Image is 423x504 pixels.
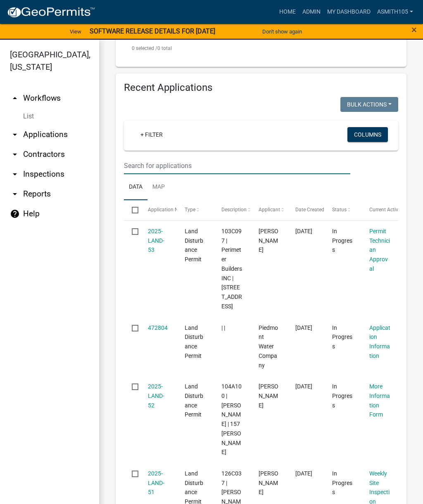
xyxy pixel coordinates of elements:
span: Status [332,207,347,213]
a: Permit Technician Approval [369,228,390,272]
datatable-header-cell: Type [177,200,214,220]
a: Admin [299,4,324,20]
a: 2025-LAND-51 [148,470,164,496]
a: Application Information [369,324,390,359]
span: Applicant [259,207,280,213]
a: Data [124,174,147,201]
i: arrow_drop_up [10,93,20,103]
span: Land Disturbance Permit [185,324,203,359]
i: arrow_drop_down [10,189,20,199]
span: 09/05/2025 [295,228,312,234]
span: 104A100 | Thomas Quigley | 157 CAPPS LN [221,383,242,455]
span: × [411,24,417,35]
span: Piedmont Water Company [259,324,278,369]
i: arrow_drop_down [10,130,20,140]
datatable-header-cell: Select [124,200,140,220]
a: Home [276,4,299,20]
a: 2025-LAND-53 [148,228,164,253]
a: 2025-LAND-52 [148,383,164,409]
datatable-header-cell: Status [324,200,361,220]
span: In Progress [332,383,352,409]
a: More Information Form [369,383,390,418]
span: 103C097 | Perimeter Builders INC | 123 CAPE VIEW LN [221,228,242,310]
i: help [10,209,20,219]
span: Application Number [148,207,193,213]
strong: SOFTWARE RELEASE DETAILS FOR [DATE] [90,27,215,35]
span: Current Activity [369,207,404,213]
span: Land Disturbance Permit [185,383,203,418]
button: Columns [347,127,388,142]
span: 0 selected / [132,45,157,51]
span: 09/03/2025 [295,324,312,331]
datatable-header-cell: Application Number [140,200,176,220]
datatable-header-cell: Applicant [251,200,288,220]
span: | | [221,324,225,331]
a: asmith105 [374,4,416,20]
button: Close [411,25,417,35]
datatable-header-cell: Description [214,200,250,220]
span: Date Created [295,207,324,213]
span: In Progress [332,228,352,253]
span: 08/12/2025 [295,470,312,477]
button: Don't show again [259,25,305,38]
span: Land Disturbance Permit [185,228,203,263]
span: Marvin Roberts [259,470,278,496]
span: In Progress [332,324,352,350]
span: Description [221,207,247,213]
a: Map [147,174,170,201]
i: arrow_drop_down [10,169,20,179]
div: 0 total [124,38,398,59]
button: Bulk Actions [340,97,398,112]
span: Randall Jones [259,383,278,409]
span: Shane Robbins [259,228,278,253]
a: 472804 [148,324,168,331]
span: Type [185,207,195,213]
span: In Progress [332,470,352,496]
a: My Dashboard [324,4,374,20]
i: arrow_drop_down [10,149,20,159]
a: + Filter [134,127,169,142]
datatable-header-cell: Date Created [288,200,324,220]
input: Search for applications [124,157,350,174]
h4: Recent Applications [124,82,398,94]
span: 08/28/2025 [295,383,312,390]
a: View [67,25,85,38]
datatable-header-cell: Current Activity [361,200,398,220]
